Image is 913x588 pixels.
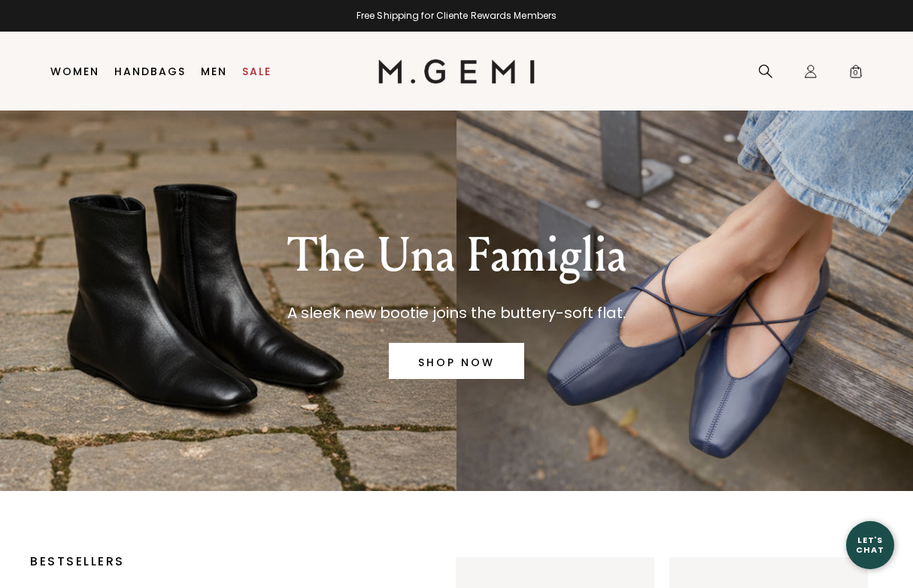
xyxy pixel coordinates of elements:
span: 0 [848,67,863,82]
p: A sleek new bootie joins the buttery-soft flat. [287,301,626,325]
a: Handbags [114,65,186,77]
img: M.Gemi [378,59,535,83]
a: Sale [242,65,271,77]
a: SHOP NOW [389,343,524,379]
a: Women [50,65,99,77]
a: Men [201,65,227,77]
div: Let's Chat [846,535,894,554]
p: BESTSELLERS [30,557,411,566]
p: The Una Famiglia [287,229,626,283]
